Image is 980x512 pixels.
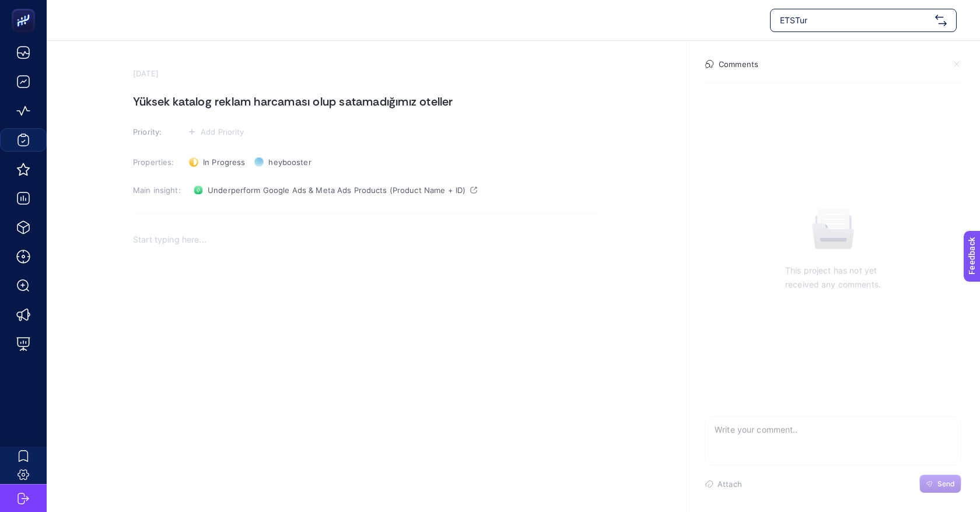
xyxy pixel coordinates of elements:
[785,264,881,292] p: This project has not yet received any comments.
[184,125,248,139] button: Add Priority
[133,92,600,111] h1: Yüksek katalog reklam harcaması olup satamadığımız oteller
[7,3,44,13] span: Feedback
[189,181,482,199] a: Underperform Google Ads & Meta Ads Products (Product Name + ID)
[935,15,947,26] img: svg%3e
[133,127,182,136] h3: Priority:
[780,15,930,26] span: ETSTur
[719,59,758,69] h4: Comments
[203,157,245,167] span: In Progress
[201,127,244,136] span: Add Priority
[133,225,600,458] div: Rich Text Editor. Editing area: main
[133,157,182,167] h3: Properties:
[208,185,466,195] span: Underperform Google Ads & Meta Ads Products (Product Name + ID)
[937,479,955,489] span: Send
[717,479,742,489] span: Attach
[133,185,182,195] h3: Main insight:
[133,69,159,78] time: [DATE]
[268,157,311,167] span: heybooster
[919,475,961,493] button: Send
